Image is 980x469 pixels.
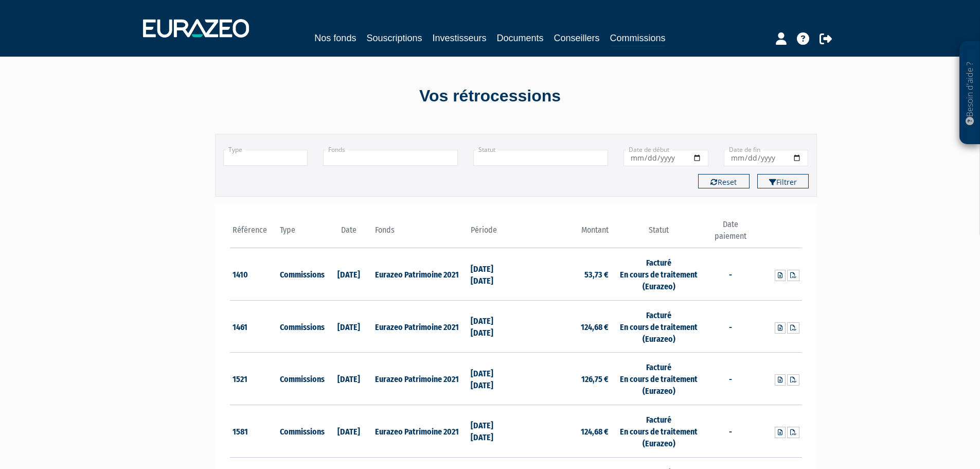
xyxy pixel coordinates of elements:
td: Commissions [277,300,325,353]
a: Documents [497,31,544,45]
button: Filtrer [757,174,809,188]
button: Reset [698,174,750,188]
td: Eurazeo Patrimoine 2021 [372,353,468,405]
td: Commissions [277,248,325,301]
th: Type [277,219,325,248]
th: Date [325,219,373,248]
p: Besoin d'aide ? [964,47,976,140]
td: Eurazeo Patrimoine 2021 [372,405,468,457]
td: Facturé En cours de traitement (Eurazeo) [611,405,706,457]
td: [DATE] [325,300,373,353]
td: Commissions [277,405,325,457]
td: 1461 [230,300,278,353]
td: 1521 [230,353,278,405]
td: [DATE] [DATE] [468,300,516,353]
td: Eurazeo Patrimoine 2021 [372,248,468,301]
td: Facturé En cours de traitement (Eurazeo) [611,300,706,353]
td: 124,68 € [516,405,611,457]
th: Montant [516,219,611,248]
td: - [706,248,754,301]
td: 1410 [230,248,278,301]
td: [DATE] [325,248,373,301]
th: Fonds [372,219,468,248]
td: [DATE] [DATE] [468,405,516,457]
a: Commissions [610,31,666,47]
a: Investisseurs [432,31,486,45]
th: Référence [230,219,278,248]
th: Date paiement [706,219,754,248]
img: 1732889491-logotype_eurazeo_blanc_rvb.png [143,19,249,38]
td: [DATE] [DATE] [468,353,516,405]
a: Conseillers [554,31,600,45]
td: - [706,353,754,405]
td: Commissions [277,353,325,405]
td: Eurazeo Patrimoine 2021 [372,300,468,353]
a: Souscriptions [366,31,422,45]
td: - [706,300,754,353]
th: Période [468,219,516,248]
td: Facturé En cours de traitement (Eurazeo) [611,248,706,301]
a: Nos fonds [314,31,356,45]
td: Facturé En cours de traitement (Eurazeo) [611,353,706,405]
td: 53,73 € [516,248,611,301]
td: [DATE] [DATE] [468,248,516,301]
td: 124,68 € [516,300,611,353]
td: 1581 [230,405,278,457]
td: [DATE] [325,353,373,405]
td: - [706,405,754,457]
td: [DATE] [325,405,373,457]
div: Vos rétrocessions [197,84,783,108]
td: 126,75 € [516,353,611,405]
th: Statut [611,219,706,248]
